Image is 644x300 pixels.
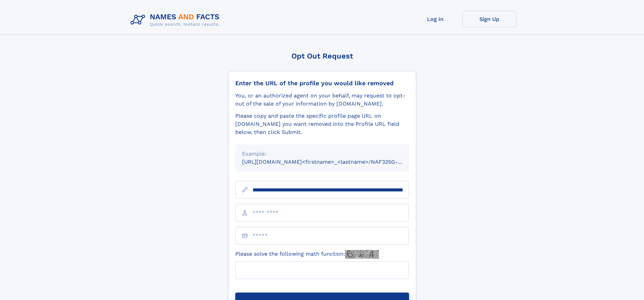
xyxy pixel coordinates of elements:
[242,150,402,158] div: Example:
[235,250,379,259] label: Please solve the following math function:
[228,52,416,60] div: Opt Out Request
[128,11,225,29] img: Logo Names and Facts
[408,11,462,27] a: Log In
[235,92,409,108] div: You, or an authorized agent on your behalf, may request to opt-out of the sale of your informatio...
[242,159,422,165] small: [URL][DOMAIN_NAME]<firstname>_<lastname>/NAF325G-xxxxxxxx
[235,79,409,87] div: Enter the URL of the profile you would like removed
[462,11,517,27] a: Sign Up
[235,112,409,136] div: Please copy and paste the specific profile page URL on [DOMAIN_NAME] you want removed into the Pr...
